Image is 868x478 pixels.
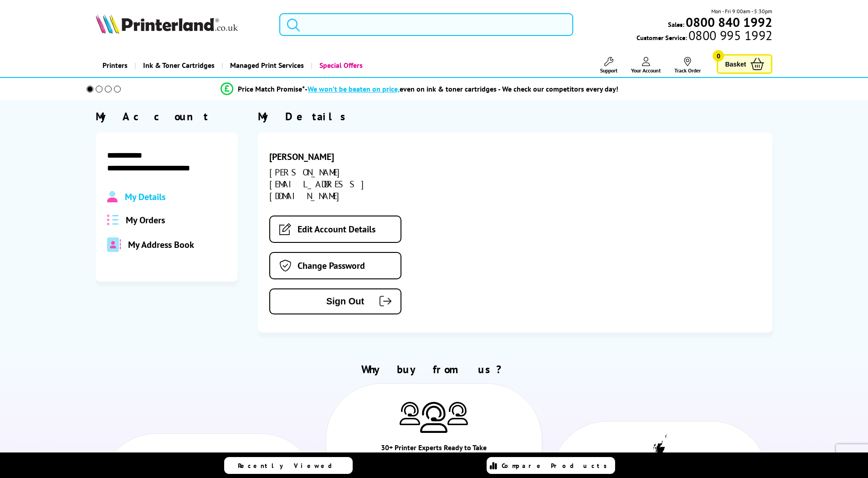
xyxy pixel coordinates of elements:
[238,84,305,93] span: Price Match Promise*
[717,54,772,74] a: Basket 0
[600,57,617,74] a: Support
[684,18,772,26] a: 0800 840 1992
[637,31,772,42] span: Customer Service:
[96,54,134,77] a: Printers
[713,50,724,62] span: 0
[631,57,661,74] a: Your Account
[284,296,364,307] span: Sign Out
[311,54,370,77] a: Special Offers
[420,402,447,433] img: Printer Experts
[107,237,121,252] img: address-book-duotone-solid.svg
[725,58,746,70] span: Basket
[221,54,311,77] a: Managed Print Services
[269,216,401,243] a: Edit Account Details
[631,67,661,74] span: Your Account
[269,288,401,314] button: Sign Out
[269,151,431,163] div: [PERSON_NAME]
[134,54,221,77] a: Ink & Toner Cartridges
[128,239,194,251] span: My Address Book
[96,109,238,123] div: My Account
[269,252,401,279] a: Change Password
[686,14,772,31] b: 0800 840 1992
[224,457,353,474] a: Recently Viewed
[400,402,420,425] img: Printer Experts
[107,215,119,225] img: all-order.svg
[668,20,684,29] span: Sales:
[96,362,773,376] h2: Why buy from us?
[238,462,341,470] span: Recently Viewed
[74,81,765,97] li: modal_Promise
[711,7,772,15] span: Mon - Fri 9:00am - 5:30pm
[96,14,268,36] a: Printerland Logo
[143,54,215,77] span: Ink & Toner Cartridges
[269,166,431,202] div: [PERSON_NAME][EMAIL_ADDRESS][DOMAIN_NAME]
[258,109,772,123] div: My Details
[308,84,400,93] span: We won’t be beaten on price,
[600,67,617,74] span: Support
[487,457,615,474] a: Compare Products
[125,191,165,203] span: My Details
[647,434,672,476] img: UK tax payer
[380,442,488,468] div: 30+ Printer Experts Ready to Take Your Call
[107,191,118,203] img: Profile.svg
[447,402,468,425] img: Printer Experts
[305,84,618,93] div: - even on ink & toner cartridges - We check our competitors every day!
[96,14,238,34] img: Printerland Logo
[674,57,701,74] a: Track Order
[502,462,612,470] span: Compare Products
[687,31,772,40] span: 0800 995 1992
[126,214,165,226] span: My Orders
